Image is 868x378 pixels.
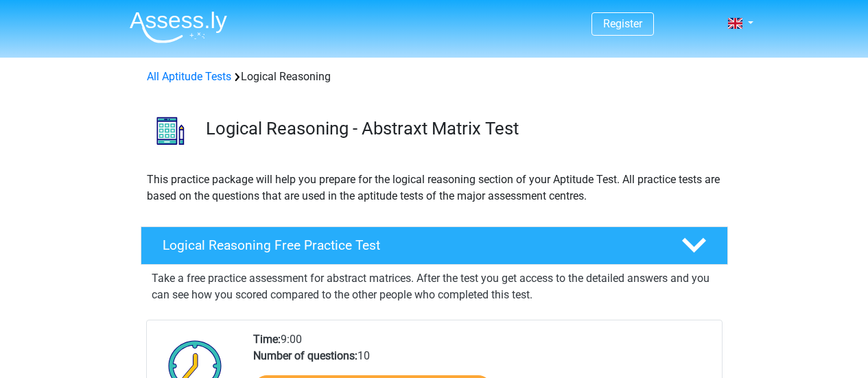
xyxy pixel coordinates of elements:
[141,102,200,160] img: logical reasoning
[135,226,734,265] a: Logical Reasoning Free Practice Test
[206,118,717,139] h3: Logical Reasoning - Abstraxt Matrix Test
[147,70,231,83] a: All Aptitude Tests
[253,333,281,346] b: Time:
[147,172,722,204] p: This practice package will help you prepare for the logical reasoning section of your Aptitude Te...
[152,270,717,303] p: Take a free practice assessment for abstract matrices. After the test you get access to the detai...
[253,349,357,362] b: Number of questions:
[603,17,642,30] a: Register
[163,237,659,253] h4: Logical Reasoning Free Practice Test
[141,69,727,85] div: Logical Reasoning
[130,11,227,43] img: Assessly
